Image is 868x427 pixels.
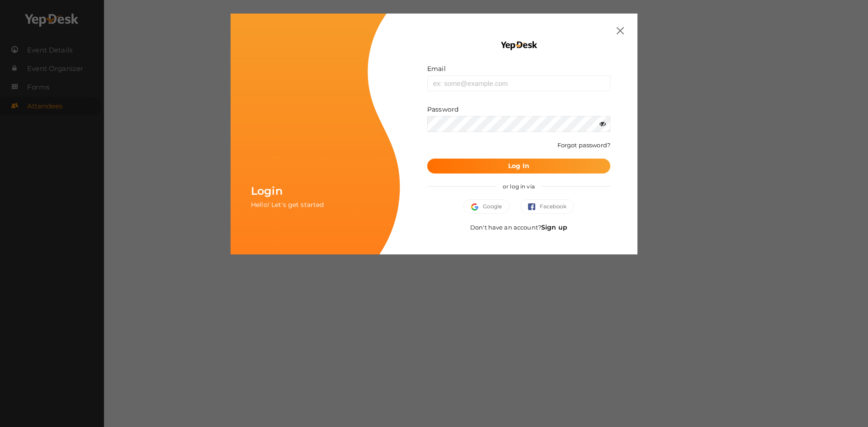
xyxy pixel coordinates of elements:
span: or log in via [496,176,542,197]
button: Log In [427,159,610,174]
b: Log In [508,162,529,170]
img: facebook.svg [528,203,540,211]
button: Facebook [520,199,574,214]
img: google.svg [471,203,483,211]
span: Don't have an account? [470,224,567,231]
label: Email [427,64,446,73]
span: Hello! Let's get started [251,201,324,209]
label: Password [427,105,458,114]
input: ex: some@example.com [427,75,610,91]
img: close.svg [617,27,624,34]
button: Google [463,199,509,214]
a: Sign up [541,223,567,231]
img: YEP_black_cropped.png [500,41,538,51]
a: Forgot password? [557,141,610,149]
span: Login [251,184,283,197]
